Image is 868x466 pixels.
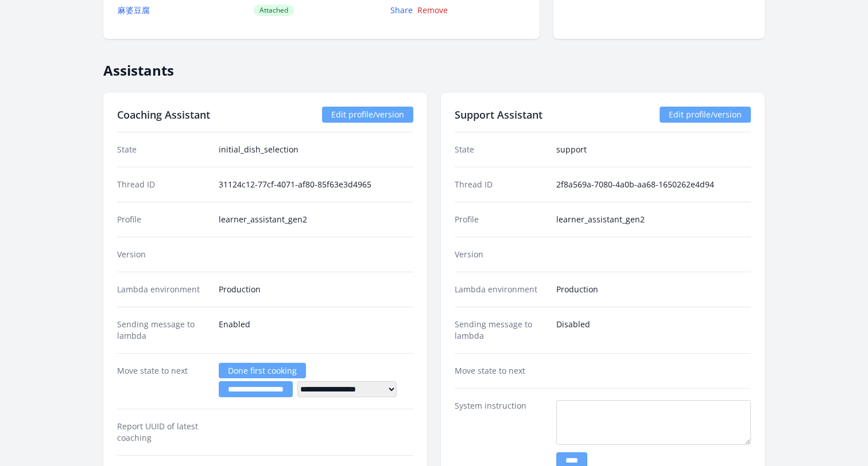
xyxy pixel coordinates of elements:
dt: Version [455,249,547,260]
dt: Thread ID [455,179,547,190]
dt: Sending message to lambda [117,319,210,342]
a: Share [390,5,413,15]
dd: learner_assistant_gen2 [219,214,413,225]
dd: Production [219,284,413,295]
dt: State [117,144,210,155]
a: Remove [417,5,448,15]
h2: Coaching Assistant [117,107,210,123]
a: 麻婆豆腐 [118,5,150,15]
dt: Report UUID of latest coaching [117,421,210,444]
dt: Lambda environment [117,284,210,295]
dt: Profile [117,214,210,225]
dd: 31124c12-77cf-4071-af80-85f63e3d4965 [219,179,413,190]
a: Edit profile/version [660,107,751,123]
dd: Enabled [219,319,413,342]
h2: Support Assistant [455,107,542,123]
dt: Profile [455,214,547,225]
dt: Lambda environment [455,284,547,295]
dt: State [455,144,547,155]
dt: Sending message to lambda [455,319,547,342]
dd: 2f8a569a-7080-4a0b-aa68-1650262e4d94 [556,179,751,190]
h2: Assistants [103,53,765,79]
a: Edit profile/version [322,107,413,123]
dd: learner_assistant_gen2 [556,214,751,225]
span: Attached [254,5,294,16]
dd: Production [556,284,751,295]
dt: Move state to next [117,365,210,397]
dd: Disabled [556,319,751,342]
dt: Move state to next [455,365,547,377]
dt: Version [117,249,210,260]
dd: support [556,144,751,155]
dt: Thread ID [117,179,210,190]
dd: initial_dish_selection [219,144,413,155]
a: Done first cooking [219,363,306,378]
